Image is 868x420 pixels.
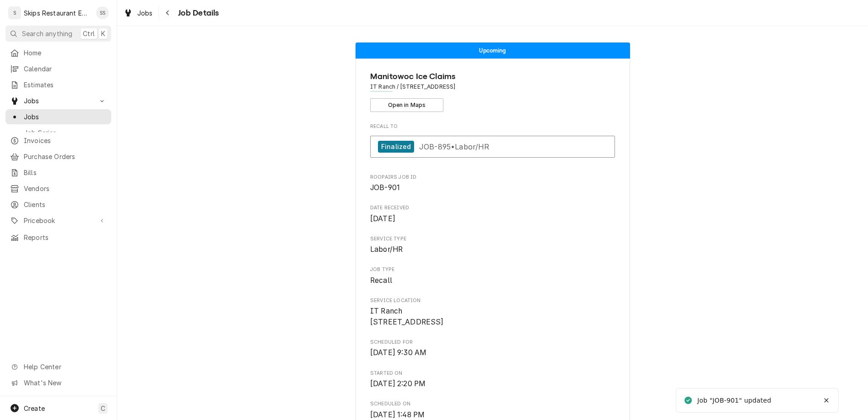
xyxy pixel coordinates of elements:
span: Upcoming [479,48,506,53]
span: Scheduled On [370,400,615,408]
span: C [101,404,105,413]
div: Service Location [370,297,615,328]
a: Go to What's New [5,375,111,390]
span: Search anything [22,29,72,38]
a: Home [5,45,111,60]
span: Help Center [24,362,106,372]
span: Name [370,70,615,83]
span: Vendors [24,184,107,193]
button: Open in Maps [370,98,443,112]
a: Clients [5,197,111,212]
a: Invoices [5,133,111,148]
span: Service Location [370,297,615,304]
a: Bills [5,165,111,180]
span: Scheduled For [370,339,615,346]
div: Shan Skipper's Avatar [96,6,109,19]
span: Invoices [24,136,107,145]
span: Date Received [370,204,615,212]
span: Reports [24,233,107,242]
span: Service Type [370,244,615,255]
a: Calendar [5,61,111,76]
span: Address [370,83,615,91]
div: Recall To [370,123,615,162]
div: Status [356,43,630,58]
div: Scheduled For [370,339,615,358]
span: Jobs [24,96,93,106]
div: Scheduled On [370,400,615,420]
a: Vendors [5,181,111,196]
span: Job Type [370,275,615,286]
span: Job Details [175,7,219,19]
div: SS [96,6,109,19]
span: Date Received [370,213,615,224]
span: [DATE] 9:30 AM [370,348,426,357]
span: Pricebook [24,216,93,225]
span: Labor/HR [370,245,403,254]
span: Roopairs Job ID [370,174,615,181]
span: [DATE] 1:48 PM [370,410,425,419]
a: Go to Jobs [5,93,111,108]
span: Job Series [24,128,107,138]
div: S [8,6,21,19]
span: Recall To [370,123,615,130]
span: [DATE] [370,214,395,223]
span: Jobs [24,112,107,122]
a: Reports [5,230,111,245]
button: Navigate back [161,5,175,20]
div: Job Type [370,266,615,286]
button: Search anythingCtrlK [5,26,111,42]
span: Jobs [137,8,153,18]
span: Recall [370,276,392,285]
span: Clients [24,200,107,209]
span: Scheduled For [370,347,615,358]
span: Bills [24,168,107,177]
span: Started On [370,370,615,377]
span: Service Type [370,235,615,243]
a: Jobs [120,5,156,21]
span: Purchase Orders [24,152,107,161]
span: Roopairs Job ID [370,182,615,193]
div: Job "JOB-901" updated [697,396,771,405]
span: Calendar [24,64,107,74]
span: Job Type [370,266,615,273]
span: Home [24,48,107,58]
span: K [101,29,105,38]
a: Purchase Orders [5,149,111,164]
div: Finalized [378,141,414,153]
span: JOB-901 [370,183,400,192]
span: Service Location [370,306,615,327]
div: Started On [370,370,615,389]
span: JOB-895 • Labor/HR [419,142,490,151]
a: Go to Pricebook [5,213,111,228]
span: Ctrl [83,29,95,38]
a: View Job [370,136,615,158]
span: Estimates [24,80,107,90]
span: What's New [24,378,106,388]
a: Go to Help Center [5,359,111,374]
span: Started On [370,378,615,389]
div: Roopairs Job ID [370,174,615,193]
a: Job Series [5,125,111,140]
div: Client Information [370,70,615,112]
span: IT Ranch [STREET_ADDRESS] [370,307,444,326]
div: Service Type [370,235,615,255]
a: Jobs [5,109,111,124]
span: [DATE] 2:20 PM [370,379,426,388]
div: Date Received [370,204,615,224]
a: Estimates [5,77,111,92]
span: Create [24,404,45,412]
div: Skips Restaurant Equipment [24,8,91,18]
